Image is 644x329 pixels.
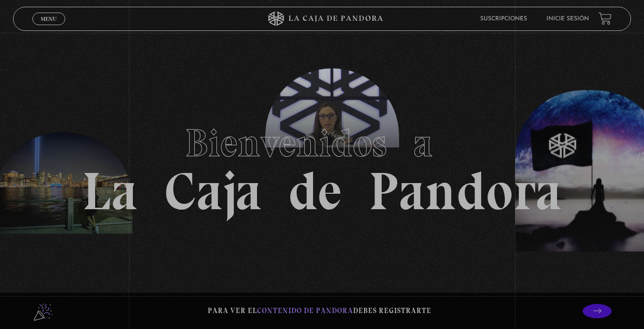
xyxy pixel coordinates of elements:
p: Para ver el debes registrarte [208,304,431,317]
a: Inicie sesión [546,16,589,22]
span: Cerrar [37,24,60,30]
span: contenido de Pandora [257,306,353,315]
h1: La Caja de Pandora [82,112,562,218]
a: View your shopping cart [599,12,612,25]
a: Suscripciones [480,16,527,22]
span: Bienvenidos a [185,120,459,166]
span: Menu [41,16,57,22]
